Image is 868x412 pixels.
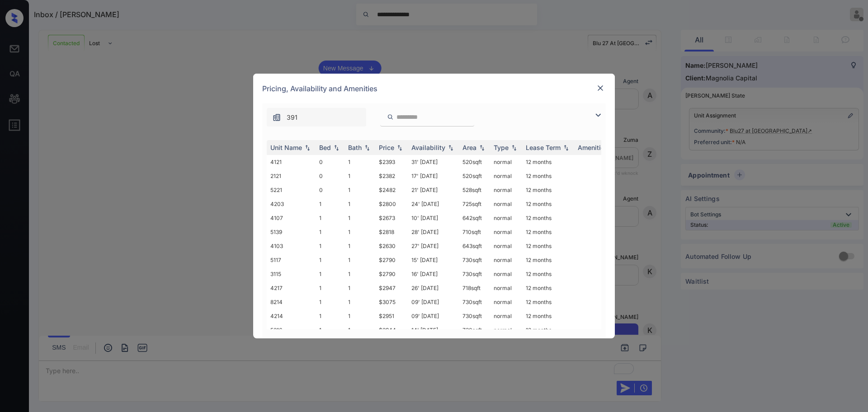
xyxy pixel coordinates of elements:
[375,253,408,267] td: $2790
[316,155,344,169] td: 0
[459,267,490,281] td: 730 sqft
[490,155,522,169] td: normal
[408,253,459,267] td: 15' [DATE]
[316,183,344,197] td: 0
[490,183,522,197] td: normal
[408,295,459,309] td: 09' [DATE]
[316,323,344,337] td: 1
[522,267,574,281] td: 12 months
[267,183,316,197] td: 5221
[459,323,490,337] td: 730 sqft
[522,155,574,169] td: 12 months
[316,253,344,267] td: 1
[344,169,375,183] td: 1
[375,309,408,323] td: $2951
[344,211,375,225] td: 1
[319,144,331,151] div: Bed
[522,309,574,323] td: 12 months
[375,295,408,309] td: $3075
[459,281,490,295] td: 718 sqft
[344,253,375,267] td: 1
[344,267,375,281] td: 1
[526,144,561,151] div: Lease Term
[408,183,459,197] td: 21' [DATE]
[375,155,408,169] td: $2393
[593,110,604,121] img: icon-zuma
[408,267,459,281] td: 16' [DATE]
[395,145,404,151] img: sorting
[316,197,344,211] td: 1
[375,197,408,211] td: $2800
[379,144,394,151] div: Price
[522,323,574,337] td: 12 months
[267,281,316,295] td: 4217
[332,145,341,151] img: sorting
[490,295,522,309] td: normal
[522,253,574,267] td: 12 months
[375,239,408,253] td: $2630
[459,225,490,239] td: 710 sqft
[522,225,574,239] td: 12 months
[344,197,375,211] td: 1
[408,239,459,253] td: 27' [DATE]
[509,145,519,151] img: sorting
[387,113,394,121] img: icon-zuma
[459,309,490,323] td: 730 sqft
[522,295,574,309] td: 12 months
[267,267,316,281] td: 3115
[316,281,344,295] td: 1
[287,112,297,122] span: 391
[408,309,459,323] td: 09' [DATE]
[459,183,490,197] td: 528 sqft
[494,144,509,151] div: Type
[267,239,316,253] td: 4103
[344,155,375,169] td: 1
[459,253,490,267] td: 730 sqft
[578,144,608,151] div: Amenities
[344,309,375,323] td: 1
[408,281,459,295] td: 26' [DATE]
[267,197,316,211] td: 4203
[375,267,408,281] td: $2790
[490,169,522,183] td: normal
[490,197,522,211] td: normal
[316,309,344,323] td: 1
[316,295,344,309] td: 1
[375,225,408,239] td: $2818
[490,281,522,295] td: normal
[490,211,522,225] td: normal
[375,183,408,197] td: $2482
[408,197,459,211] td: 24' [DATE]
[375,281,408,295] td: $2947
[316,225,344,239] td: 1
[270,144,302,151] div: Unit Name
[348,144,362,151] div: Bath
[344,323,375,337] td: 1
[408,169,459,183] td: 17' [DATE]
[490,267,522,281] td: normal
[363,145,372,151] img: sorting
[267,323,316,337] td: 5216
[490,253,522,267] td: normal
[267,295,316,309] td: 8214
[267,169,316,183] td: 2121
[522,211,574,225] td: 12 months
[344,183,375,197] td: 1
[522,281,574,295] td: 12 months
[344,239,375,253] td: 1
[267,155,316,169] td: 4121
[375,323,408,337] td: $2944
[561,145,571,151] img: sorting
[344,295,375,309] td: 1
[344,281,375,295] td: 1
[253,74,615,103] div: Pricing, Availability and Amenities
[316,169,344,183] td: 0
[267,211,316,225] td: 4107
[459,211,490,225] td: 642 sqft
[316,239,344,253] td: 1
[267,309,316,323] td: 4214
[490,225,522,239] td: normal
[459,239,490,253] td: 643 sqft
[490,239,522,253] td: normal
[490,323,522,337] td: normal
